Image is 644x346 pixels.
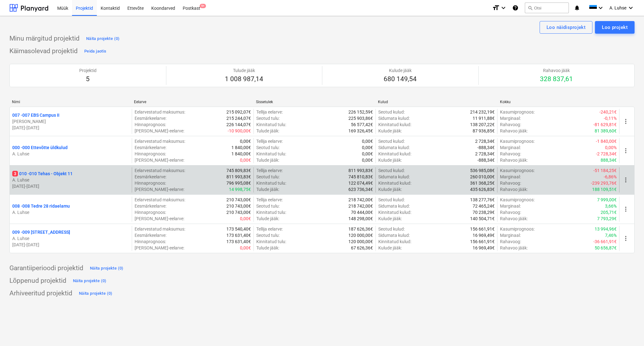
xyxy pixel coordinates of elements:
[134,100,251,104] div: Eelarve
[12,203,70,209] p: 008 - 008 Tedre 28 ridaelamu
[231,144,251,151] p: 1 840,00€
[500,4,507,12] i: keyboard_arrow_down
[592,186,617,193] p: 188 109,51€
[348,232,373,238] p: 120 000,00€
[71,276,108,286] button: Näita projekte (0)
[378,100,495,104] div: Kulud
[135,215,184,222] p: [PERSON_NAME]-eelarve :
[256,186,279,193] p: Tulude jääk :
[83,46,108,56] button: Peida jaotis
[256,238,286,245] p: Kinnitatud tulu :
[475,138,495,144] p: 2 728,34€
[378,226,405,232] p: Seotud kulud :
[605,144,617,151] p: 0,00%
[256,226,283,232] p: Tellija eelarve :
[378,151,411,157] p: Kinnitatud kulud :
[378,245,402,251] p: Kulude jääk :
[470,180,495,186] p: 361 368,25€
[595,128,617,134] p: 81 389,60€
[500,144,521,151] p: Marginaal :
[135,167,185,174] p: Eelarvestatud maksumus :
[12,144,129,157] div: 000 -000 Ettevõtte üldkuludA. Luhse
[256,109,283,115] p: Tellija eelarve :
[378,157,402,163] p: Kulude jääk :
[470,167,495,174] p: 536 985,08€
[500,245,528,251] p: Rahavoo jääk :
[226,180,251,186] p: 796 995,08€
[135,151,166,157] p: Hinnaprognoos :
[12,170,73,177] p: 010 - 010 Tehas - Objekt 11
[378,138,405,144] p: Seotud kulud :
[378,180,411,186] p: Kinnitatud kulud :
[540,75,573,84] p: 328 837,61
[593,121,617,128] p: -81 629,81€
[9,276,66,285] p: Lõppenud projektid
[362,138,373,144] p: 0,00€
[135,226,185,232] p: Eelarvestatud maksumus :
[348,167,373,174] p: 811 993,83€
[226,197,251,203] p: 210 743,00€
[12,144,68,151] p: 000 - 000 Ettevõtte üldkulud
[256,232,280,238] p: Seotud tulu :
[9,289,72,298] p: Arhiveeritud projektid
[597,4,604,12] i: keyboard_arrow_down
[378,197,405,203] p: Seotud kulud :
[12,118,129,125] p: [PERSON_NAME]
[597,215,617,222] p: 7 793,29€
[470,226,495,232] p: 156 661,91€
[226,203,251,209] p: 210 743,00€
[500,128,528,134] p: Rahavoo jääk :
[500,138,535,144] p: Kasumiprognoos :
[596,138,617,144] p: -1 840,00€
[604,174,617,180] p: -6,86%
[256,203,280,209] p: Seotud tulu :
[470,121,495,128] p: 138 207,22€
[226,121,251,128] p: 226 144,07€
[79,290,113,297] div: Näita projekte (0)
[378,232,410,238] p: Sidumata kulud :
[135,180,166,186] p: Hinnaprognoos :
[348,109,373,115] p: 226 152,59€
[622,118,630,125] span: more_vert
[12,100,129,104] div: Nimi
[601,209,617,215] p: 205,71€
[12,203,129,215] div: 008 -008 Tedre 28 ridaelamuA. Luhse
[256,180,286,186] p: Kinnitatud tulu :
[470,186,495,193] p: 435 626,83€
[351,121,373,128] p: 56 577,42€
[362,144,373,151] p: 0,00€
[348,115,373,121] p: 225 903,86€
[500,109,535,115] p: Kasumiprognoos :
[547,23,586,31] div: Loo näidisprojekt
[240,157,251,163] p: 0,00€
[228,128,251,134] p: -10 900,00€
[599,109,617,115] p: -240,21€
[135,121,166,128] p: Hinnaprognoos :
[79,67,97,74] p: Projektid
[500,115,521,121] p: Marginaal :
[226,226,251,232] p: 173 540,40€
[348,238,373,245] p: 120 000,00€
[135,245,184,251] p: [PERSON_NAME]-eelarve :
[348,174,373,180] p: 745 810,83€
[135,128,184,134] p: [PERSON_NAME]-eelarve :
[135,232,166,238] p: Eesmärkeelarve :
[473,115,495,121] p: 11 911,88€
[231,151,251,157] p: 1 840,00€
[500,203,521,209] p: Marginaal :
[473,232,495,238] p: 16 969,49€
[240,245,251,251] p: 0,00€
[88,263,125,273] button: Näita projekte (0)
[473,203,495,209] p: 72 465,24€
[12,229,129,248] div: 009 -009 [STREET_ADDRESS]A. Luhse[DATE]-[DATE]
[595,226,617,232] p: 13 994,96€
[500,151,521,157] p: Rahavoog :
[378,209,411,215] p: Kinnitatud kulud :
[12,209,129,215] p: A. Luhse
[256,167,283,174] p: Tellija eelarve :
[596,151,617,157] p: -2 728,34€
[473,128,495,134] p: 87 936,85€
[256,128,279,134] p: Tulude jääk :
[500,121,521,128] p: Rahavoog :
[470,238,495,245] p: 156 661,91€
